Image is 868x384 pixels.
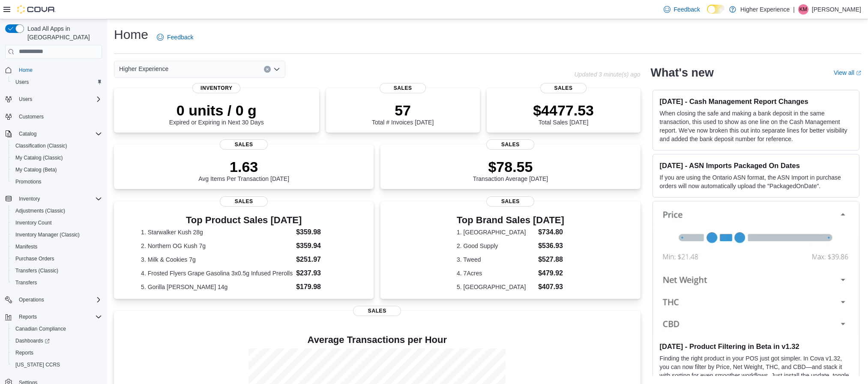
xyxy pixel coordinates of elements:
[856,71,861,76] svg: External link
[9,176,105,188] button: Promotions
[12,153,66,163] a: My Catalog (Classic)
[15,129,102,139] span: Catalog
[19,296,44,303] span: Operations
[15,154,63,161] span: My Catalog (Classic)
[198,158,289,182] div: Avg Items Per Transaction [DATE]
[9,335,105,347] a: Dashboards
[114,26,148,43] h1: Home
[15,295,48,305] button: Operations
[540,83,587,93] span: Sales
[153,29,197,46] a: Feedback
[296,227,347,237] dd: $359.98
[12,254,58,264] a: Purchase Orders
[9,277,105,289] button: Transfers
[12,77,102,87] span: Users
[660,173,852,190] p: If you are using the Ontario ASN format, the ASN Import in purchase orders will now automatically...
[220,196,268,207] span: Sales
[12,278,102,288] span: Transfers
[12,206,102,216] span: Adjustments (Classic)
[9,359,105,371] button: [US_STATE] CCRS
[9,164,105,176] button: My Catalog (Beta)
[457,283,535,291] dt: 5. [GEOGRAPHIC_DATA]
[457,269,535,278] dt: 4. 7Acres
[19,96,32,103] span: Users
[660,109,852,143] p: When closing the safe and making a bank deposit in the same transaction, this used to show as one...
[141,242,293,250] dt: 2. Northern OG Kush 7g
[19,67,33,74] span: Home
[15,79,29,86] span: Users
[296,268,347,278] dd: $237.93
[12,177,45,187] a: Promotions
[12,230,102,240] span: Inventory Manager (Classic)
[141,255,293,264] dt: 3. Milk & Cookies 7g
[19,313,37,320] span: Reports
[15,65,36,75] a: Home
[457,215,564,225] h3: Top Brand Sales [DATE]
[834,69,861,76] a: View allExternal link
[9,140,105,152] button: Classification (Classic)
[12,348,37,358] a: Reports
[12,254,102,264] span: Purchase Orders
[9,229,105,241] button: Inventory Manager (Classic)
[12,336,53,346] a: Dashboards
[9,347,105,359] button: Reports
[533,102,594,126] div: Total Sales [DATE]
[15,295,102,305] span: Operations
[15,129,40,139] button: Catalog
[12,165,102,175] span: My Catalog (Beta)
[296,254,347,265] dd: $251.97
[660,97,852,106] h3: [DATE] - Cash Management Report Changes
[707,14,707,14] span: Dark Mode
[15,325,66,332] span: Canadian Compliance
[740,4,790,15] p: Higher Experience
[457,228,535,236] dt: 1. [GEOGRAPHIC_DATA]
[169,102,264,119] p: 0 units / 0 g
[9,217,105,229] button: Inventory Count
[2,294,105,306] button: Operations
[220,139,268,150] span: Sales
[12,278,40,288] a: Transfers
[798,4,808,15] div: Kevin Martin
[12,165,60,175] a: My Catalog (Beta)
[15,178,42,185] span: Promotions
[2,128,105,140] button: Catalog
[12,360,63,370] a: [US_STATE] CCRS
[812,4,861,15] p: [PERSON_NAME]
[141,283,293,291] dt: 5. Gorilla [PERSON_NAME] 14g
[12,141,102,151] span: Classification (Classic)
[296,241,347,251] dd: $359.94
[799,4,807,15] span: KM
[793,4,795,15] p: |
[15,312,102,322] span: Reports
[15,243,37,250] span: Manifests
[273,66,280,73] button: Open list of options
[167,33,193,41] span: Feedback
[12,242,102,252] span: Manifests
[538,268,564,278] dd: $479.92
[9,323,105,335] button: Canadian Compliance
[12,360,102,370] span: Washington CCRS
[538,241,564,251] dd: $536.93
[12,324,69,334] a: Canadian Compliance
[12,153,102,163] span: My Catalog (Classic)
[15,142,67,149] span: Classification (Classic)
[12,336,102,346] span: Dashboards
[15,219,52,226] span: Inventory Count
[533,102,594,119] p: $4477.53
[15,166,57,173] span: My Catalog (Beta)
[15,111,102,122] span: Customers
[660,161,852,170] h3: [DATE] - ASN Imports Packaged On Dates
[2,110,105,123] button: Customers
[119,64,168,74] span: Higher Experience
[486,139,534,150] span: Sales
[12,324,102,334] span: Canadian Compliance
[12,206,69,216] a: Adjustments (Classic)
[9,205,105,217] button: Adjustments (Classic)
[457,255,535,264] dt: 3. Tweed
[12,218,102,228] span: Inventory Count
[651,66,714,80] h2: What's new
[707,5,725,14] input: Dark Mode
[12,348,102,358] span: Reports
[9,253,105,265] button: Purchase Orders
[12,77,32,87] a: Users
